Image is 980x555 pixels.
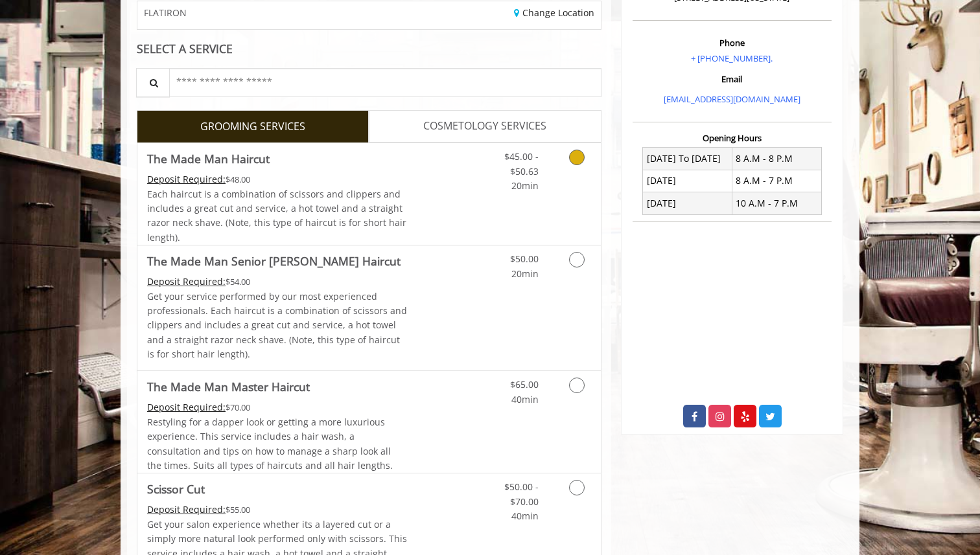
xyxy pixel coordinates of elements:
span: Each haircut is a combination of scissors and clippers and includes a great cut and service, a ho... [147,188,406,244]
td: [DATE] [643,170,732,192]
b: The Made Man Haircut [147,150,270,168]
td: 8 A.M - 7 P.M [732,170,821,192]
h3: Opening Hours [633,133,832,142]
span: GROOMING SERVICES [200,119,305,135]
div: SELECT A SERVICE [137,43,601,55]
span: This service needs some Advance to be paid before we block your appointment [147,503,226,515]
p: Get your service performed by our most experienced professionals. Each haircut is a combination o... [147,289,408,362]
div: $54.00 [147,275,408,289]
h3: Phone [636,38,828,47]
span: 40min [511,393,539,405]
b: The Made Man Master Haircut [147,378,310,396]
span: $50.00 - $70.00 [504,481,539,507]
div: $48.00 [147,172,408,187]
div: $55.00 [147,503,408,517]
span: This service needs some Advance to be paid before we block your appointment [147,275,226,288]
div: $70.00 [147,400,408,414]
span: COSMETOLOGY SERVICES [423,118,546,135]
h3: Email [636,74,828,84]
span: $45.00 - $50.63 [504,150,539,177]
b: Scissor Cut [147,480,205,498]
a: [EMAIL_ADDRESS][DOMAIN_NAME] [664,93,800,105]
b: The Made Man Senior [PERSON_NAME] Haircut [147,252,401,270]
a: + [PHONE_NUMBER]. [691,52,773,64]
span: 20min [511,179,539,192]
span: This service needs some Advance to be paid before we block your appointment [147,173,226,185]
span: This service needs some Advance to be paid before we block your appointment [147,401,226,413]
td: [DATE] [643,192,732,214]
a: Change Location [514,6,594,19]
span: $50.00 [510,253,539,265]
td: 8 A.M - 8 P.M [732,148,821,170]
td: 10 A.M - 7 P.M [732,192,821,214]
span: 20min [511,267,539,280]
button: Service Search [136,68,170,97]
td: [DATE] To [DATE] [643,148,732,170]
span: 40min [511,510,539,522]
span: FLATIRON [144,8,187,17]
span: Restyling for a dapper look or getting a more luxurious experience. This service includes a hair ... [147,416,393,471]
span: $65.00 [510,378,539,391]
